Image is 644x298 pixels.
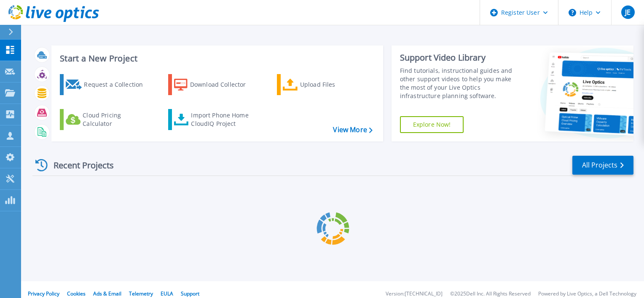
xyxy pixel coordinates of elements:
div: Upload Files [300,76,368,93]
a: View More [333,126,372,134]
a: Telemetry [129,290,153,297]
a: Cookies [67,290,86,297]
h3: Start a New Project [60,54,372,63]
div: Recent Projects [32,155,125,176]
a: Upload Files [277,74,371,95]
a: All Projects [572,156,633,175]
div: Import Phone Home CloudIQ Project [191,111,257,128]
li: Version: [TECHNICAL_ID] [386,291,443,297]
a: Request a Collection [60,74,154,95]
div: Support Video Library [400,52,521,63]
a: Privacy Policy [28,290,59,297]
div: Download Collector [190,76,258,93]
a: Download Collector [168,74,262,95]
div: Cloud Pricing Calculator [83,111,150,128]
div: Request a Collection [84,76,151,93]
a: EULA [161,290,173,297]
a: Support [181,290,199,297]
span: JE [625,9,631,16]
div: Find tutorials, instructional guides and other support videos to help you make the most of your L... [400,67,521,100]
a: Explore Now! [400,116,464,133]
a: Cloud Pricing Calculator [60,109,154,130]
li: © 2025 Dell Inc. All Rights Reserved [450,291,531,297]
a: Ads & Email [93,290,121,297]
li: Powered by Live Optics, a Dell Technology [538,291,636,297]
